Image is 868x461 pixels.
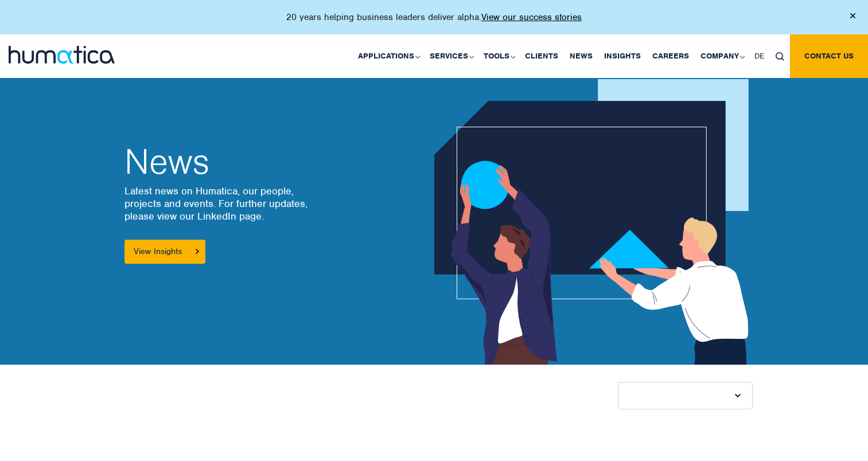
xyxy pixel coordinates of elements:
[776,52,784,61] img: search_icon
[790,34,868,78] a: Contact us
[352,34,424,78] a: Applications
[286,11,582,23] p: 20 years helping business leaders deliver alpha.
[481,11,582,23] a: View our success stories
[478,34,519,78] a: Tools
[749,34,770,78] a: DE
[424,34,478,78] a: Services
[695,34,749,78] a: Company
[124,144,368,179] h2: News
[519,34,564,78] a: Clients
[564,34,598,78] a: News
[647,34,695,78] a: Careers
[735,394,740,397] img: d_arroww
[598,34,647,78] a: Insights
[124,185,368,222] p: Latest news on Humatica, our people, projects and events. For further updates, please view our Li...
[434,79,759,365] img: news_ban1
[754,51,764,61] span: DE
[124,240,205,264] a: View Insights
[9,46,115,64] img: logo
[196,249,199,254] img: arrowicon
